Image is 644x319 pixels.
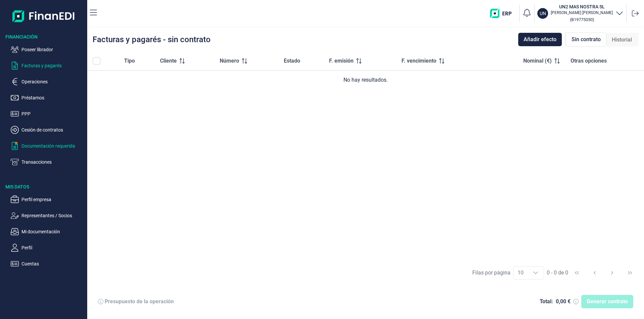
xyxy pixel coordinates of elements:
[551,10,613,15] p: [PERSON_NAME] [PERSON_NAME]
[606,33,637,47] div: Historial
[21,126,85,134] p: Cesión de contratos
[490,9,517,18] img: erp
[329,57,354,65] span: F. emisión
[11,46,85,54] button: Poseer librador
[569,265,585,281] button: First Page
[21,158,85,166] p: Transacciones
[11,244,85,252] button: Perfil
[124,57,135,65] span: Tipo
[11,195,85,204] button: Perfil empresa
[551,3,613,10] h3: UN2 MAS NOSTRA SL
[524,35,556,44] span: Añadir efecto
[11,212,85,220] button: Representantes / Socios
[540,298,553,305] div: Total:
[556,298,571,305] div: 0,00 €
[604,265,620,281] button: Next Page
[21,260,85,268] p: Cuentas
[11,94,85,102] button: Préstamos
[105,298,174,305] div: Presupuesto de la operación
[570,17,594,22] small: Copiar cif
[21,228,85,236] p: Mi documentación
[540,10,546,17] p: UN
[12,5,75,27] img: Logo de aplicación
[612,36,632,44] span: Historial
[472,269,511,277] div: Filas por página
[93,76,639,84] div: No hay resultados.
[572,35,601,44] span: Sin contrato
[537,3,624,23] button: UNUN2 MAS NOSTRA SL[PERSON_NAME] [PERSON_NAME](B19775030)
[11,228,85,236] button: Mi documentación
[93,57,101,65] div: All items unselected
[11,260,85,268] button: Cuentas
[11,110,85,118] button: PPP
[21,94,85,102] p: Préstamos
[160,57,177,65] span: Cliente
[11,126,85,134] button: Cesión de contratos
[21,46,85,54] p: Poseer librador
[21,142,85,150] p: Documentación requerida
[21,244,85,252] p: Perfil
[21,195,85,204] p: Perfil empresa
[566,32,606,47] div: Sin contrato
[11,78,85,86] button: Operaciones
[622,265,638,281] button: Last Page
[571,57,607,65] span: Otras opciones
[11,158,85,166] button: Transacciones
[21,212,85,220] p: Representantes / Socios
[93,35,211,44] div: Facturas y pagarés - sin contrato
[523,57,552,65] span: Nominal (€)
[220,57,239,65] span: Número
[21,110,85,118] p: PPP
[401,57,436,65] span: F. vencimiento
[547,270,568,275] span: 0 - 0 de 0
[587,265,603,281] button: Previous Page
[11,142,85,150] button: Documentación requerida
[11,62,85,70] button: Facturas y pagarés
[528,266,544,279] div: Choose
[21,62,85,70] p: Facturas y pagarés
[518,33,562,46] button: Añadir efecto
[21,78,85,86] p: Operaciones
[284,57,300,65] span: Estado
